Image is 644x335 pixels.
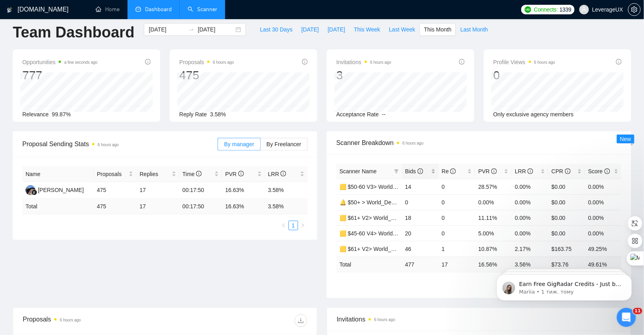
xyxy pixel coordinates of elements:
[179,199,222,214] td: 00:17:50
[336,57,391,67] span: Invitations
[300,223,305,228] span: right
[628,3,641,16] button: setting
[179,111,207,118] span: Reply Rate
[268,171,287,177] span: LRR
[260,25,293,34] span: Last 30 Days
[402,257,439,272] td: 477
[605,168,610,174] span: info-circle
[340,230,497,237] a: 🟨 $45-60 V4> World_Design+Dev_Antony-Front-End_General
[525,6,531,13] img: upwork-logo.png
[439,241,475,257] td: 1
[560,5,571,14] span: 1339
[439,257,475,272] td: 17
[405,168,423,174] span: Bids
[52,111,71,118] span: 99.87%
[402,225,439,241] td: 20
[478,168,497,174] span: PVR
[279,221,289,230] button: left
[265,182,308,199] td: 3.58%
[385,23,420,36] button: Last Week
[493,68,556,83] div: 0
[22,139,218,149] span: Proposal Sending Stats
[585,210,622,225] td: 0.00%
[281,171,286,176] span: info-circle
[302,59,308,65] span: info-circle
[94,199,136,214] td: 475
[149,25,185,34] input: Start date
[628,6,641,13] a: setting
[439,179,475,194] td: 0
[588,168,610,174] span: Score
[402,194,439,210] td: 0
[585,194,622,210] td: 0.00%
[213,60,234,65] time: 6 hours ago
[22,167,94,182] th: Name
[548,257,585,272] td: $ 73.76
[475,194,512,210] td: 0.00%
[512,225,548,241] td: 0.00%
[13,23,134,42] h1: Team Dashboard
[279,221,289,230] li: Previous Page
[552,168,570,174] span: CPR
[475,241,512,257] td: 10.87%
[222,199,265,214] td: 16.63 %
[340,184,503,190] a: 🟨 $50-60 V3> World_Design Only_Roman-Web Design_General
[370,60,391,65] time: 6 hours ago
[135,6,141,12] span: dashboard
[26,186,84,193] a: AA[PERSON_NAME]
[512,241,548,257] td: 2.17%
[297,23,323,36] button: [DATE]
[336,111,379,118] span: Acceptance Rate
[267,141,301,147] span: By Freelancer
[450,168,456,174] span: info-circle
[585,225,622,241] td: 0.00%
[23,314,165,327] div: Proposals
[298,221,308,230] button: right
[374,317,395,322] time: 6 hours ago
[548,225,585,241] td: $0.00
[136,167,179,182] th: Replies
[633,308,642,314] span: 11
[298,221,308,230] li: Next Page
[439,225,475,241] td: 0
[349,23,385,36] button: This Week
[136,182,179,199] td: 17
[515,168,533,174] span: LRR
[336,257,402,272] td: Total
[210,111,226,118] span: 3.58%
[402,210,439,225] td: 18
[475,225,512,241] td: 5.00%
[389,25,415,34] span: Last Week
[265,199,308,214] td: 3.58 %
[340,168,377,174] span: Scanner Name
[424,25,452,34] span: This Month
[534,60,556,65] time: 6 hours ago
[337,314,621,324] span: Invitations
[548,210,585,225] td: $0.00
[528,168,533,174] span: info-circle
[94,182,136,199] td: 475
[26,185,35,195] img: AA
[475,179,512,194] td: 28.57%
[493,57,556,67] span: Profile Views
[295,314,307,327] button: download
[238,171,244,176] span: info-circle
[198,25,234,34] input: End date
[439,194,475,210] td: 0
[442,168,456,174] span: Re
[585,179,622,194] td: 0.00%
[336,138,622,148] span: Scanner Breakdown
[188,6,217,13] a: searchScanner
[493,111,574,118] span: Only exclusive agency members
[340,199,438,206] a: 🔔 $50+ > World_Design Only_General
[295,317,307,324] span: download
[22,111,49,118] span: Relevance
[225,171,244,177] span: PVR
[456,23,492,36] button: Last Month
[475,210,512,225] td: 11.11%
[60,318,81,322] time: 6 hours ago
